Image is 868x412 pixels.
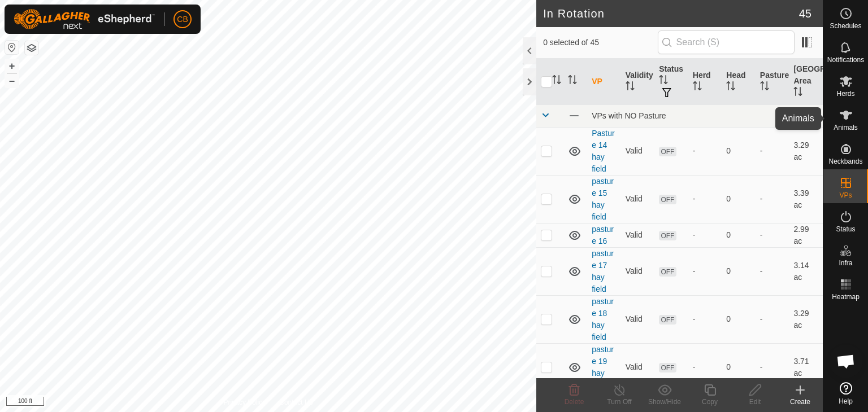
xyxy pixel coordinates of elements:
span: Heatmap [832,293,860,300]
td: Valid [621,247,655,295]
span: OFF [659,231,676,240]
button: Reset Map [5,41,19,54]
td: 0 [722,127,756,175]
span: Help [839,398,853,405]
p-sorticon: Activate to sort [659,77,668,86]
td: 0 [722,223,756,247]
span: Delete [565,398,584,406]
p-sorticon: Activate to sort [760,83,769,92]
td: Valid [621,223,655,247]
th: Head [722,59,756,105]
span: Notifications [827,56,864,63]
td: Valid [621,343,655,391]
td: 3.39 ac [789,175,823,223]
td: 3.71 ac [789,343,823,391]
td: Valid [621,295,655,343]
p-sorticon: Activate to sort [626,83,635,92]
td: 3.14 ac [789,247,823,295]
a: pasture 16 [592,225,614,246]
span: OFF [659,315,676,325]
th: Herd [688,59,722,105]
div: - [693,145,718,157]
span: Schedules [830,23,861,29]
td: - [756,175,789,223]
span: OFF [659,363,676,372]
span: OFF [659,147,676,156]
td: 0 [722,295,756,343]
span: Neckbands [828,158,862,165]
th: VP [587,59,621,105]
td: 0 [722,175,756,223]
a: pasture 17 hay field [592,249,614,293]
span: OFF [659,267,676,277]
span: Infra [839,260,852,266]
a: Privacy Policy [224,397,266,407]
button: + [5,59,19,73]
div: Edit [732,397,778,407]
span: Animals [834,124,858,131]
span: 0 selected of 45 [543,37,657,49]
p-sorticon: Activate to sort [568,77,577,86]
a: Help [823,378,868,409]
td: Valid [621,175,655,223]
div: - [693,229,718,241]
span: 45 [799,5,811,22]
button: – [5,74,19,87]
div: Turn Off [597,397,642,407]
a: pasture 15 hay field [592,177,614,221]
div: - [693,361,718,373]
td: - [756,127,789,175]
h2: In Rotation [543,7,799,20]
td: - [756,223,789,247]
th: [GEOGRAPHIC_DATA] Area [789,59,823,105]
td: 3.29 ac [789,127,823,175]
p-sorticon: Activate to sort [693,83,702,92]
span: Status [836,226,855,233]
td: - [756,343,789,391]
a: Pasture 14 hay field [592,129,614,173]
td: Valid [621,127,655,175]
a: pasture 18 hay field [592,297,614,341]
td: 0 [722,247,756,295]
p-sorticon: Activate to sort [726,83,735,92]
span: OFF [659,195,676,204]
th: Validity [621,59,655,105]
td: 0 [722,343,756,391]
div: - [693,265,718,277]
div: Show/Hide [642,397,687,407]
td: 3.29 ac [789,295,823,343]
p-sorticon: Activate to sort [552,77,561,86]
img: Gallagher Logo [14,9,155,29]
td: 2.99 ac [789,223,823,247]
th: Status [654,59,688,105]
td: - [756,247,789,295]
span: CB [177,14,188,25]
button: Map Layers [25,41,38,55]
p-sorticon: Activate to sort [793,89,802,98]
div: - [693,193,718,205]
td: - [756,295,789,343]
input: Search (S) [658,30,795,54]
a: pasture 19 hay field [592,345,614,389]
div: Create [778,397,823,407]
div: - [693,313,718,325]
span: VPs [839,192,852,199]
div: Open chat [829,344,863,378]
span: Herds [836,90,854,97]
th: Pasture [756,59,789,105]
div: Copy [687,397,732,407]
div: VPs with NO Pasture [592,111,818,120]
a: Contact Us [279,397,313,407]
